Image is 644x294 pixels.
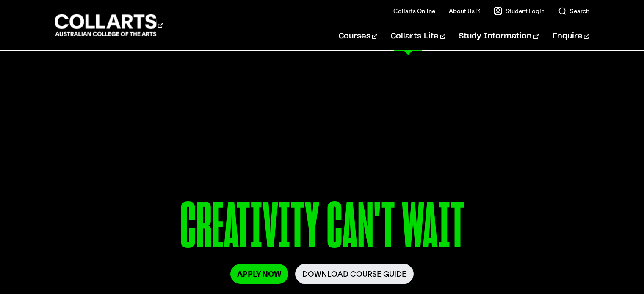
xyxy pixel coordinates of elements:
[449,7,480,15] a: About Us
[391,22,445,50] a: Collarts Life
[339,22,377,50] a: Courses
[494,7,544,15] a: Student Login
[459,22,539,50] a: Study Information
[230,264,288,284] a: Apply Now
[393,7,435,15] a: Collarts Online
[558,7,589,15] a: Search
[295,264,414,284] a: Download Course Guide
[55,13,163,37] div: Go to homepage
[553,22,589,50] a: Enquire
[72,194,572,264] p: CREATIVITY CAN'T WAIT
